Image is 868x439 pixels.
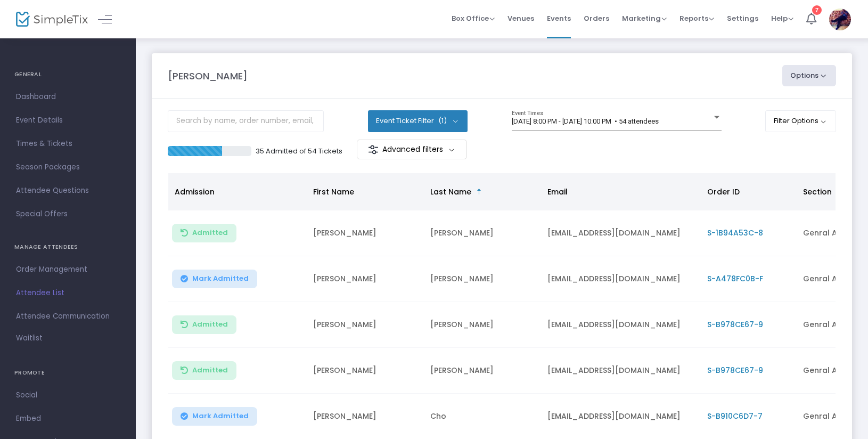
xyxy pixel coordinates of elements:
span: Times & Tickets [16,137,120,151]
h4: GENERAL [14,64,121,85]
button: Event Ticket Filter(1) [368,110,468,132]
span: Attendee Questions [16,184,120,198]
m-button: Advanced filters [357,140,467,159]
span: Social [16,388,120,402]
span: Admitted [192,366,228,375]
span: Admission [175,186,215,197]
span: Mark Admitted [192,412,249,420]
span: Attendee List [16,286,120,300]
button: Mark Admitted [172,407,257,426]
td: [PERSON_NAME] [307,302,424,348]
input: Search by name, order number, email, ip address [168,110,324,132]
div: 7 [812,5,822,15]
span: Settings [727,5,758,32]
span: Orders [584,5,609,32]
button: Admitted [172,315,236,334]
td: [EMAIL_ADDRESS][DOMAIN_NAME] [541,348,701,394]
m-panel-title: [PERSON_NAME] [168,69,248,83]
td: [EMAIL_ADDRESS][DOMAIN_NAME] [541,256,701,302]
h4: MANAGE ATTENDEES [14,237,121,258]
span: Section [803,186,832,197]
span: S-A478FC0B-F [707,273,763,284]
span: Sortable [475,188,484,196]
span: (1) [438,117,447,125]
span: [DATE] 8:00 PM - [DATE] 10:00 PM • 54 attendees [512,117,659,125]
td: [EMAIL_ADDRESS][DOMAIN_NAME] [541,302,701,348]
span: S-B910C6D7-7 [707,411,763,421]
td: [PERSON_NAME] [424,302,541,348]
span: S-1B94A53C-8 [707,227,763,238]
span: Special Offers [16,207,120,221]
span: Box Office [452,13,495,23]
span: Order ID [707,186,740,197]
span: Last Name [430,186,471,197]
span: Event Details [16,113,120,127]
span: S-B978CE67-9 [707,365,763,376]
p: 35 Admitted of 54 Tickets [256,146,342,157]
button: Options [782,65,837,86]
img: filter [368,144,379,155]
span: Attendee Communication [16,310,120,323]
td: [PERSON_NAME] [307,210,424,256]
h4: PROMOTE [14,362,121,384]
span: Mark Admitted [192,274,249,283]
button: Mark Admitted [172,270,257,288]
span: Admitted [192,229,228,237]
span: Email [547,186,568,197]
td: [PERSON_NAME] [424,210,541,256]
button: Admitted [172,224,236,242]
span: Reports [679,13,714,23]
span: Order Management [16,263,120,277]
span: Embed [16,412,120,426]
span: Dashboard [16,90,120,104]
td: [PERSON_NAME] [424,256,541,302]
span: S-B978CE67-9 [707,319,763,330]
span: Admitted [192,320,228,329]
button: Admitted [172,361,236,380]
span: First Name [313,186,354,197]
span: Venues [507,5,534,32]
span: Season Packages [16,160,120,174]
span: Help [771,13,793,23]
span: Marketing [622,13,667,23]
span: Events [547,5,571,32]
span: Waitlist [16,333,43,344]
button: Filter Options [765,110,836,132]
td: [PERSON_NAME] [307,348,424,394]
td: [EMAIL_ADDRESS][DOMAIN_NAME] [541,210,701,256]
td: [PERSON_NAME] [424,348,541,394]
td: [PERSON_NAME] [307,256,424,302]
